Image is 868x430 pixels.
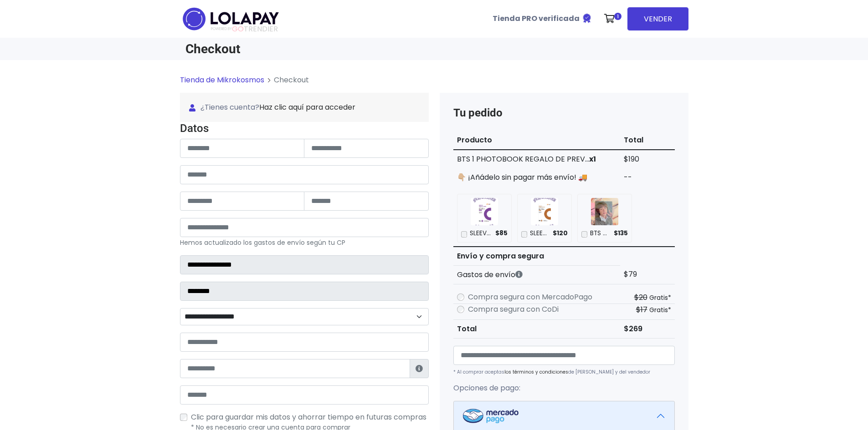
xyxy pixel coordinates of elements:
th: Total [453,319,620,338]
td: $79 [620,265,675,284]
span: Clic para guardar mis datos y ahorrar tiempo en futuras compras [191,412,426,422]
img: Tienda verificada [581,13,592,24]
td: $269 [620,319,675,338]
small: Gratis* [649,305,671,314]
small: Gratis* [649,293,671,302]
td: -- [620,168,675,187]
a: 1 [600,5,624,32]
span: POWERED BY [211,26,232,31]
h1: Checkout [185,41,429,56]
span: $135 [614,229,628,238]
label: Compra segura con MercadoPago [468,292,592,303]
i: Los gastos de envío dependen de códigos postales. ¡Te puedes llevar más productos en un solo envío ! [515,271,523,278]
td: 👇🏼 ¡Añádelo sin pagar más envío! 🚚 [453,168,620,187]
p: * Al comprar aceptas de [PERSON_NAME] y del vendedor [453,369,675,375]
th: Envío y compra segura [453,247,620,266]
h4: Tu pedido [453,106,675,120]
small: Hemos actualizado los gastos de envío según tu CP [180,238,345,247]
td: BTS 1 PHOTOBOOK REGALO DE PREV... [453,150,620,168]
span: TRENDIER [211,25,278,33]
nav: breadcrumb [180,75,688,93]
th: Total [620,131,675,150]
img: logo [180,5,282,33]
span: $85 [495,229,508,238]
i: Estafeta lo usará para ponerse en contacto en caso de tener algún problema con el envío [416,365,423,372]
p: BTS PHOTOCARD JIN ARMY MEMBRESIA [590,229,611,238]
th: Producto [453,131,620,150]
img: BTS PHOTOCARD JIN ARMY MEMBRESIA [591,198,618,225]
th: Gastos de envío [453,265,620,284]
a: los términos y condiciones [504,369,568,375]
img: SLEEVES 80 X 120 mm [531,198,558,225]
label: Compra segura con CoDi [468,304,559,315]
p: SLEEVES 80 X 120 mm [530,229,550,238]
s: $17 [636,304,647,315]
s: $20 [634,292,647,303]
span: $120 [553,229,568,238]
td: $190 [620,150,675,168]
a: VENDER [627,7,688,30]
strong: x1 [589,154,596,164]
p: SLEEVES 56 X 87 mm (Nueva presentación) [470,229,492,238]
span: ¿Tienes cuenta? [189,102,420,113]
span: GO [232,24,244,34]
a: Tienda de Mikrokosmos [180,75,264,85]
img: Mercadopago Logo [463,409,519,423]
h4: Datos [180,122,429,135]
span: 1 [614,13,621,20]
a: Haz clic aquí para acceder [259,102,355,112]
p: Opciones de pago: [453,383,675,394]
img: SLEEVES 56 X 87 mm (Nueva presentación) [471,198,498,225]
li: Checkout [264,75,309,86]
b: Tienda PRO verificada [493,13,580,24]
